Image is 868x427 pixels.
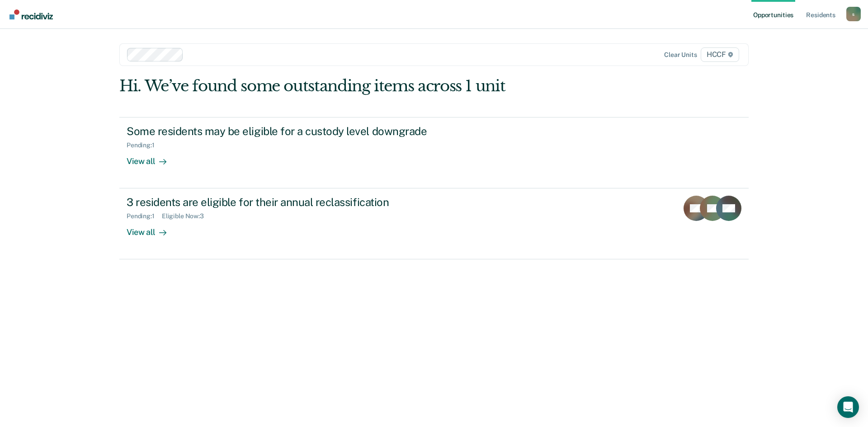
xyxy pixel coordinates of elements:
div: Open Intercom Messenger [837,396,859,418]
img: Recidiviz [9,9,53,19]
div: Eligible Now : 3 [162,212,211,220]
a: 3 residents are eligible for their annual reclassificationPending:1Eligible Now:3View all [119,188,749,259]
div: Pending : 1 [127,141,162,149]
div: Pending : 1 [127,212,162,220]
button: Profile dropdown button [846,7,861,21]
a: Some residents may be eligible for a custody level downgradePending:1View all [119,117,749,188]
div: s [846,7,861,21]
div: Hi. We’ve found some outstanding items across 1 unit [119,77,623,95]
div: 3 residents are eligible for their annual reclassification [127,196,444,209]
div: Clear units [664,51,697,59]
div: View all [127,149,177,166]
div: View all [127,220,177,238]
span: HCCF [701,47,739,62]
div: Some residents may be eligible for a custody level downgrade [127,125,444,138]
